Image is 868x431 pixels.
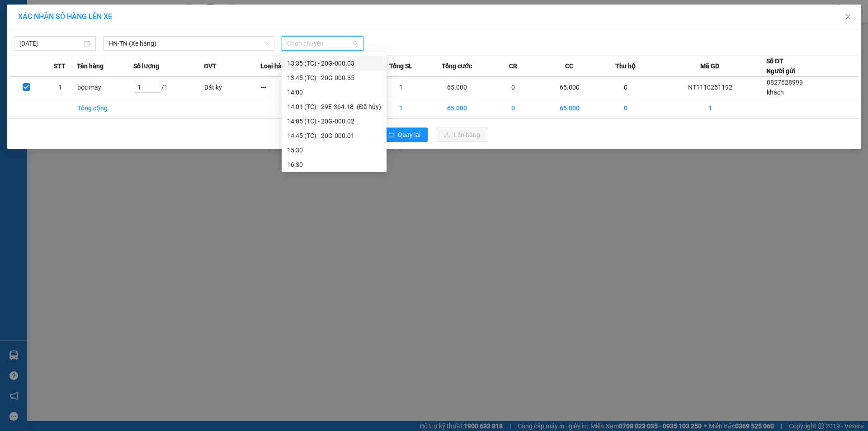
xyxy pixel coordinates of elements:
td: 1 [654,98,766,118]
span: Mã GD [700,61,719,71]
td: 1 [373,77,429,98]
td: bọc máy [77,77,133,98]
button: rollbackQuay lại [381,128,428,142]
span: Thu hộ [615,61,636,71]
div: Số ĐT Người gửi [766,56,795,76]
div: 14:45 (TC) - 20G-000.01 [287,131,381,141]
span: STT [54,61,66,71]
b: GỬI : VP [PERSON_NAME] [11,62,158,76]
span: rollback [388,132,394,139]
td: 1 [43,77,77,98]
li: 271 - [PERSON_NAME] - [GEOGRAPHIC_DATA] - [GEOGRAPHIC_DATA] [85,22,378,33]
td: 65.000 [429,77,485,98]
td: Bất kỳ [204,77,260,98]
span: Quay lại [398,130,420,140]
td: 0 [485,77,541,98]
span: Chọn chuyến [287,37,358,50]
td: 0 [485,98,541,118]
input: 11/10/2025 [19,38,82,48]
td: 65.000 [541,77,597,98]
span: Loại hàng [260,61,289,71]
div: 13:35 (TC) - 20G-000.03 [287,58,381,68]
td: 65.000 [541,98,597,118]
td: 65.000 [429,98,485,118]
span: CC [565,61,573,71]
span: Số lượng [133,61,159,71]
span: close [844,13,852,20]
span: Tổng SL [389,61,412,71]
div: 16:30 [287,160,381,170]
div: 15:30 [287,145,381,155]
td: 1 [373,98,429,118]
button: Close [835,5,861,30]
td: / 1 [133,77,204,98]
span: ĐVT [204,61,217,71]
span: XÁC NHẬN SỐ HÀNG LÊN XE [18,12,112,21]
span: 0827628999 [767,79,803,86]
span: Tên hàng [77,61,104,71]
div: 13:45 (TC) - 20G-000.35 [287,73,381,83]
td: Tổng cộng [77,98,133,118]
span: down [264,41,269,46]
td: NT1110251192 [654,77,766,98]
div: 14:05 (TC) - 20G-000.02 [287,116,381,126]
span: HN-TN (Xe hàng) [108,37,269,50]
span: Tổng cước [442,61,472,71]
button: uploadLên hàng [437,128,487,142]
img: logo.jpg [11,11,79,57]
td: --- [260,77,316,98]
span: khách [767,89,784,96]
div: 14:01 (TC) - 29E-364.18 - (Đã hủy) [287,102,381,112]
td: 0 [598,77,654,98]
td: 0 [598,98,654,118]
div: 14:00 [287,87,381,97]
span: CR [509,61,517,71]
